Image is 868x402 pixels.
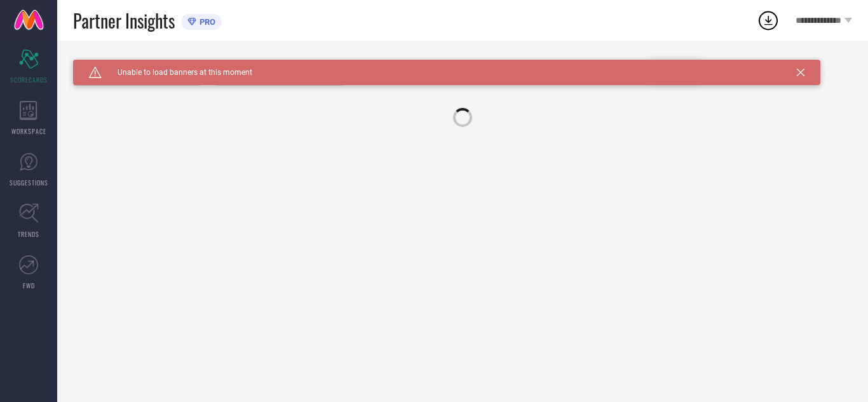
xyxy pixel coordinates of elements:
span: TRENDS [18,229,39,239]
span: PRO [196,17,215,27]
span: Partner Insights [73,8,175,34]
span: SUGGESTIONS [10,178,48,187]
span: Unable to load banners at this moment [102,68,252,77]
div: Open download list [757,9,780,32]
span: WORKSPACE [11,126,46,136]
div: Brand [73,60,200,69]
span: SCORECARDS [10,75,48,84]
span: FWD [23,281,35,290]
